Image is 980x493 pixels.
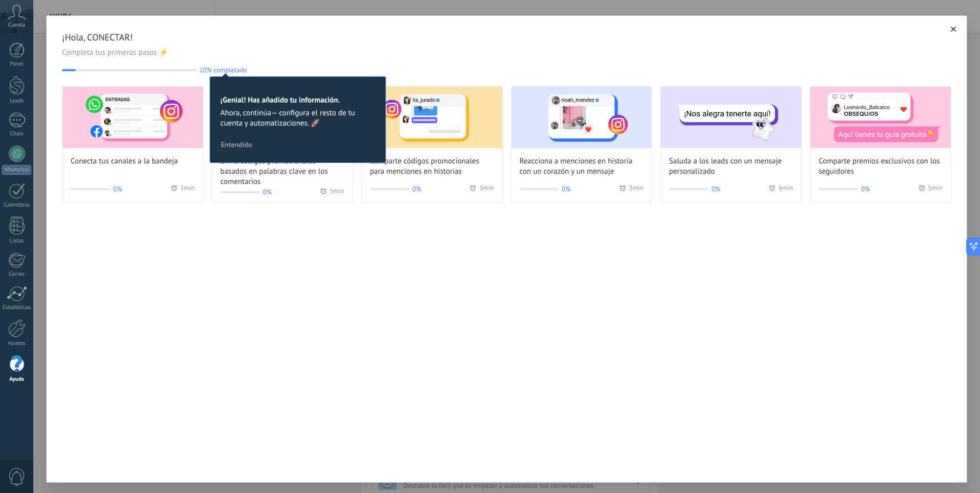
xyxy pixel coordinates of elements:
[63,87,203,148] img: Connect your channels to the inbox
[2,376,32,383] div: Ayuda
[62,48,951,58] span: Completa tus primeros pasos ⚡
[180,184,195,194] span: 2 min
[661,87,801,148] img: Greet leads with a custom message (Wizard onboarding modal)
[113,184,122,194] span: 0%
[562,184,570,194] span: 0%
[629,184,643,194] span: 3 min
[479,184,494,194] span: 3 min
[220,108,375,129] span: Ahora, continúa— configura el resto de tu cuenta y automatizaciones. 🚀
[263,187,272,197] span: 0%
[810,87,951,148] img: Share exclusive rewards with followers
[8,22,25,29] span: Cuenta
[2,304,32,311] div: Estadísticas
[779,184,793,194] span: 6 min
[2,340,32,347] div: Ajustes
[221,141,252,148] span: Entendido
[2,98,32,105] div: Leads
[520,156,644,177] span: Reacciona a menciones en historia con un corazón y un mensaje
[2,238,32,244] div: Listas
[2,165,31,175] div: WhatsApp
[71,156,178,167] span: Conecta tus canales a la bandeja
[711,184,720,194] span: 0%
[220,156,344,187] span: Envía códigos promocionales basados en palabras clave en los comentarios
[220,95,375,105] h2: ¡Genial! Has añadido tu información.
[819,156,943,177] span: Comparte premios exclusivos con los seguidores
[2,202,32,209] div: Calendario
[62,31,951,44] span: ¡Hola, CONECTAR!
[2,61,32,68] div: Panel
[199,66,247,74] span: 10% completado
[370,156,494,177] span: Comparte códigos promocionales para menciones en historias
[928,184,943,194] span: 5 min
[512,87,652,148] img: React to story mentions with a heart and personalized message
[669,156,793,177] span: Saluda a los leads con un mensaje personalizado
[362,87,502,148] img: Share promo codes for story mentions
[861,184,870,194] span: 0%
[413,184,421,194] span: 0%
[2,271,32,278] div: Correo
[330,187,344,197] span: 5 min
[2,131,32,137] div: Chats
[216,137,257,152] button: Entendido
